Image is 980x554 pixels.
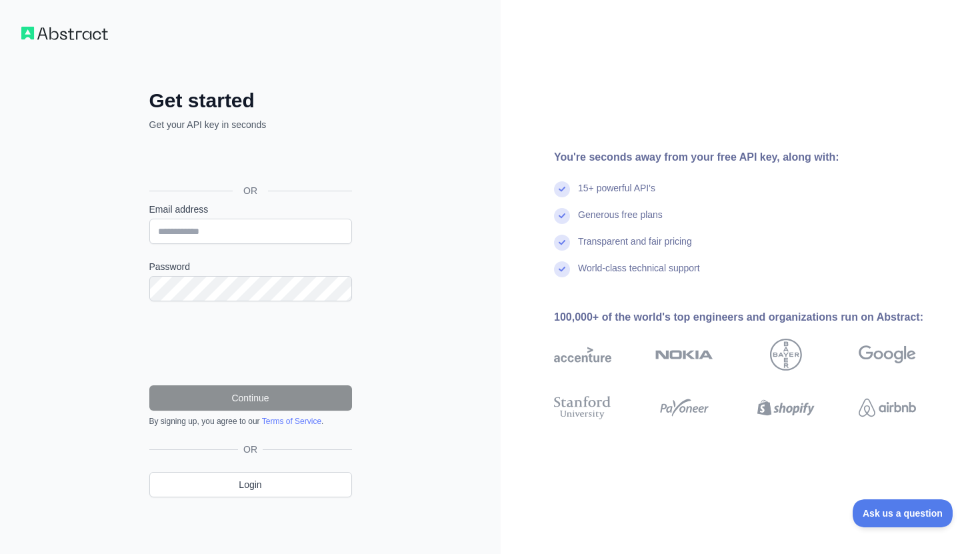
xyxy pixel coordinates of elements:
[859,339,916,371] img: google
[149,89,352,113] h2: Get started
[757,393,815,422] img: shopify
[859,393,916,422] img: airbnb
[770,339,802,371] img: bayer
[149,317,352,369] iframe: reCAPTCHA
[149,203,352,216] label: Email address
[149,385,352,411] button: Continue
[578,235,692,261] div: Transparent and fair pricing
[554,149,959,165] div: You're seconds away from your free API key, along with:
[149,118,352,131] p: Get your API key in seconds
[21,27,108,40] img: Workflow
[655,339,713,371] img: nokia
[149,472,352,497] a: Login
[149,416,352,427] div: By signing up, you agree to our .
[554,261,570,277] img: check mark
[655,393,713,422] img: payoneer
[149,260,352,273] label: Password
[554,235,570,251] img: check mark
[233,184,268,197] span: OR
[554,393,611,422] img: stanford university
[578,208,663,235] div: Generous free plans
[853,499,953,527] iframe: Toggle Customer Support
[578,261,700,288] div: World-class technical support
[554,339,611,371] img: accenture
[554,208,570,224] img: check mark
[143,146,356,175] iframe: Sign in with Google Button
[578,181,655,208] div: 15+ powerful API's
[554,309,959,325] div: 100,000+ of the world's top engineers and organizations run on Abstract:
[554,181,570,197] img: check mark
[238,443,263,456] span: OR
[262,417,321,426] a: Terms of Service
